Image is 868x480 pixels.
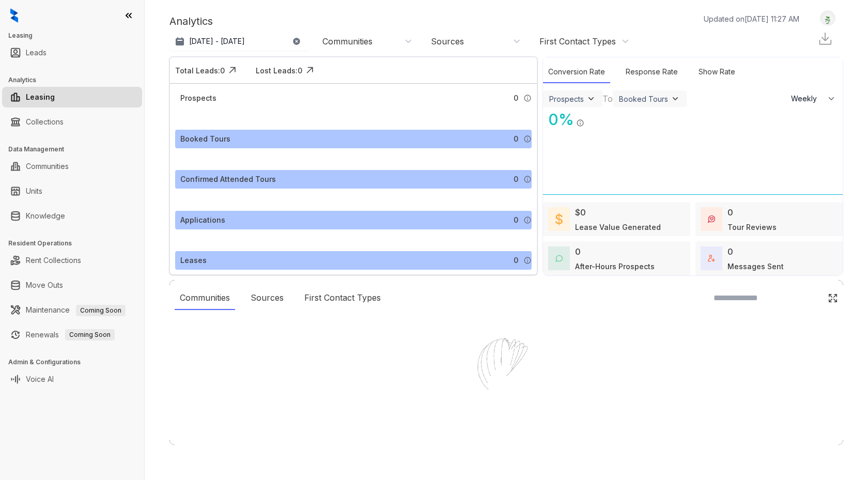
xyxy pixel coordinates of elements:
[180,255,207,266] div: Leases
[708,215,715,223] img: TourReviews
[785,89,843,108] button: Weekly
[175,286,235,310] div: Communities
[584,110,600,125] img: Click Icon
[693,61,740,83] div: Show Rate
[549,95,584,103] div: Prospects
[8,31,144,40] h3: Leasing
[727,261,784,272] div: Messages Sent
[225,63,240,78] img: Click Icon
[2,206,142,226] li: Knowledge
[26,87,55,107] a: Leasing
[575,261,655,272] div: After-Hours Prospects
[817,31,833,47] img: Download
[26,112,64,132] a: Collections
[26,324,115,345] a: RenewalsComing Soon
[2,181,142,202] li: Units
[727,222,777,233] div: Tour Reviews
[455,316,558,420] img: Loader
[539,36,616,47] div: First Contact Types
[555,213,563,225] img: LeaseValue
[586,94,596,104] img: ViewFilterArrow
[2,42,142,63] li: Leads
[169,32,309,51] button: [DATE] - [DATE]
[727,245,733,258] div: 0
[175,65,225,76] div: Total Leads: 0
[514,174,518,185] span: 0
[514,92,518,104] span: 0
[180,92,216,104] div: Prospects
[828,293,838,303] img: Click Icon
[431,36,464,47] div: Sources
[26,206,65,226] a: Knowledge
[543,61,610,83] div: Conversion Rate
[2,369,142,390] li: Voice AI
[322,36,373,47] div: Communities
[523,135,532,143] img: Info
[523,94,532,102] img: Info
[514,133,518,145] span: 0
[256,65,302,76] div: Lost Leads: 0
[2,112,142,132] li: Collections
[514,255,518,266] span: 0
[806,293,815,302] img: SearchIcon
[180,174,276,185] div: Confirmed Attended Tours
[2,300,142,320] li: Maintenance
[180,133,230,145] div: Booked Tours
[2,324,142,345] li: Renewals
[576,119,584,127] img: Info
[8,239,144,248] h3: Resident Operations
[791,94,823,104] span: Weekly
[555,255,563,262] img: AfterHoursConversations
[26,275,63,296] a: Move Outs
[302,63,318,78] img: Click Icon
[76,305,126,316] span: Coming Soon
[704,13,799,24] p: Updated on [DATE] 11:27 AM
[180,214,225,226] div: Applications
[514,214,518,226] span: 0
[2,87,142,107] li: Leasing
[670,94,680,104] img: ViewFilterArrow
[65,329,115,340] span: Coming Soon
[543,108,574,131] div: 0 %
[8,358,144,367] h3: Admin & Configurations
[26,156,69,177] a: Communities
[523,256,532,265] img: Info
[2,156,142,177] li: Communities
[8,145,144,154] h3: Data Management
[10,8,18,23] img: logo
[575,245,581,258] div: 0
[488,420,525,430] div: Loading...
[575,206,586,219] div: $0
[245,286,289,310] div: Sources
[189,36,245,47] p: [DATE] - [DATE]
[8,75,144,85] h3: Analytics
[708,255,715,262] img: TotalFum
[727,206,733,219] div: 0
[602,92,613,105] div: To
[621,61,683,83] div: Response Rate
[820,13,835,24] img: UserAvatar
[26,181,42,202] a: Units
[169,13,213,29] p: Analytics
[26,369,54,390] a: Voice AI
[523,216,532,224] img: Info
[619,95,668,103] div: Booked Tours
[575,222,661,233] div: Lease Value Generated
[26,42,47,63] a: Leads
[2,275,142,296] li: Move Outs
[523,175,532,183] img: Info
[299,286,386,310] div: First Contact Types
[26,250,81,271] a: Rent Collections
[2,250,142,271] li: Rent Collections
